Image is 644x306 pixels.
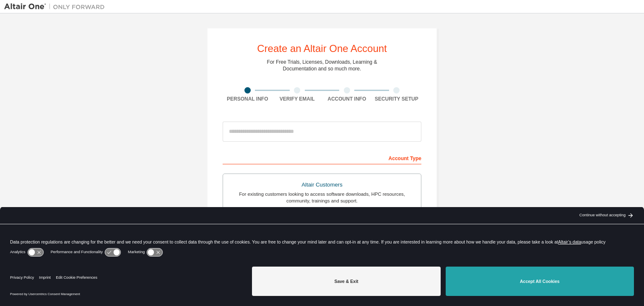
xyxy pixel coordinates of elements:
[273,96,322,102] div: Verify Email
[223,96,273,102] div: Personal Info
[228,179,416,191] div: Altair Customers
[372,96,422,102] div: Security Setup
[267,59,377,72] div: For Free Trials, Licenses, Downloads, Learning & Documentation and so much more.
[223,151,421,164] div: Account Type
[257,44,387,54] div: Create an Altair One Account
[228,191,416,204] div: For existing customers looking to access software downloads, HPC resources, community, trainings ...
[4,3,109,11] img: Altair One
[322,96,372,102] div: Account Info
